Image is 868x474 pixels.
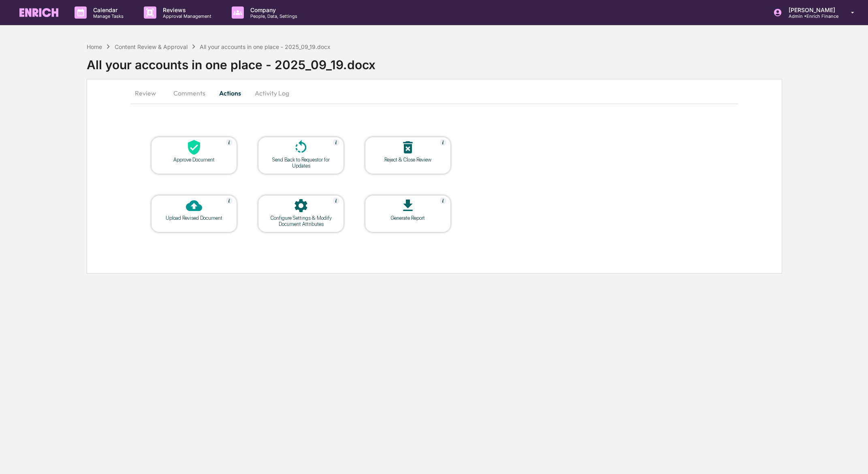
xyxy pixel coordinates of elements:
[371,215,444,221] div: Generate Report
[87,6,128,13] p: Calendar
[333,198,339,204] img: Help
[333,139,339,146] img: Help
[156,13,215,19] p: Approval Management
[200,43,331,50] div: All your accounts in one place - 2025_09_19.docx
[87,13,128,19] p: Manage Tasks
[130,83,738,103] div: secondary tabs example
[440,139,446,146] img: Help
[244,6,301,13] p: Company
[264,215,337,227] div: Configure Settings & Modify Document Attributes
[244,13,301,19] p: People, Data, Settings
[158,157,230,163] div: Approve Document
[19,8,58,17] img: logo
[782,13,839,19] p: Admin • Enrich Finance
[87,51,868,72] div: All your accounts in one place - 2025_09_19.docx
[158,215,230,221] div: Upload Revised Document
[226,139,232,146] img: Help
[248,83,296,103] button: Activity Log
[782,6,839,13] p: [PERSON_NAME]
[156,6,215,13] p: Reviews
[87,43,102,50] div: Home
[371,157,444,163] div: Reject & Close Review
[167,83,212,103] button: Comments
[440,198,446,204] img: Help
[212,83,248,103] button: Actions
[226,198,232,204] img: Help
[264,157,337,169] div: Send Back to Requestor for Updates
[130,83,167,103] button: Review
[115,43,188,50] div: Content Review & Approval
[842,447,864,469] iframe: Open customer support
